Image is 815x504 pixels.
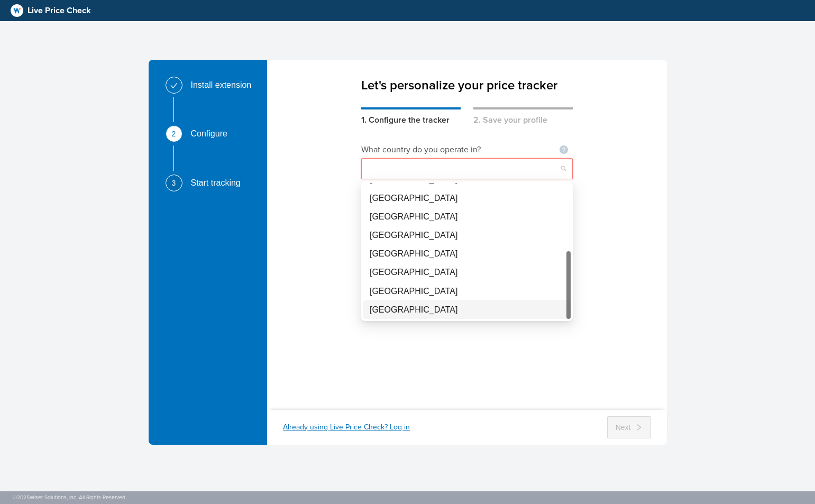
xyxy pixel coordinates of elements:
div: 2. Save your profile [473,107,573,126]
div: Italy [363,207,571,226]
div: Configure [191,125,236,142]
div: [GEOGRAPHIC_DATA] [370,247,564,260]
div: [GEOGRAPHIC_DATA] [370,285,564,298]
div: Already using Live Price Check? Log in [283,422,410,433]
span: 2 [172,130,176,138]
div: Let's personalize your price tracker [361,60,573,95]
div: Peru [363,244,571,263]
div: What country do you operate in? [361,143,493,156]
div: [GEOGRAPHIC_DATA] [370,303,564,316]
span: Live Price Check [28,4,91,17]
div: [GEOGRAPHIC_DATA] [370,228,564,242]
div: [GEOGRAPHIC_DATA] [370,265,564,279]
div: Germany [363,189,571,207]
span: check [170,82,178,89]
span: question-circle [560,145,568,154]
div: United Kingdom [363,282,571,300]
div: Mexico [363,226,571,244]
div: Spain [363,263,571,281]
div: Start tracking [191,175,249,191]
div: Install extension [191,77,260,94]
div: United States [363,300,571,319]
span: 3 [172,179,176,187]
img: logo [11,4,23,17]
div: 1. Configure the tracker [361,107,461,126]
div: [GEOGRAPHIC_DATA] [370,191,564,205]
div: [GEOGRAPHIC_DATA] [370,210,564,223]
